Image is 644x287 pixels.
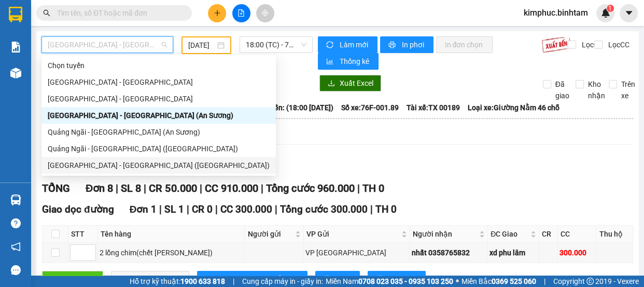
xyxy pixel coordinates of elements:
span: Miền Nam [326,276,453,287]
span: sync [326,41,335,49]
span: question-circle [11,218,21,228]
span: printer [388,41,397,49]
span: Hỗ trợ kỹ thuật: [130,276,225,287]
div: 2 lồng chim(chết [PERSON_NAME]) [100,247,243,258]
span: ĐC Giao [491,228,528,240]
th: Tên hàng [98,226,245,243]
span: copyright [586,278,594,285]
div: Chọn tuyến [41,57,276,74]
span: In DS [335,273,352,285]
img: 9k= [541,36,571,53]
span: Người gửi [247,228,292,240]
span: 18:00 (TC) - 76F-001.89 [246,37,306,53]
th: CR [539,226,558,243]
span: CR 50.000 [149,182,197,194]
span: file-add [237,9,245,17]
div: xd phu lâm [489,247,537,258]
span: | [260,182,263,194]
span: | [370,203,373,215]
img: icon-new-feature [601,8,610,18]
span: Sài Gòn - Quảng Ngãi (An Sương) [48,37,167,53]
span: plus [214,9,221,17]
span: down [87,254,93,260]
img: logo-vxr [9,7,22,22]
span: CC 910.000 [204,182,258,194]
button: file-add [232,4,250,22]
span: CC 300.000 [220,203,272,215]
strong: 0708 023 035 - 0935 103 250 [358,277,453,285]
div: Quảng Ngãi - Sài Gòn (An Sương) [41,124,276,140]
button: plus [208,4,226,22]
span: | [159,203,162,215]
div: Sài Gòn - Quảng Ngãi (Vạn Phúc) [41,157,276,174]
span: search [43,9,50,17]
span: caret-down [624,8,634,18]
strong: 1900 633 818 [180,277,225,285]
span: | [233,276,234,287]
span: CR 0 [192,203,213,215]
span: | [275,203,277,215]
span: Lọc CC [604,39,631,50]
span: message [11,265,21,275]
span: Lọc CR [578,39,605,50]
div: Quảng Ngãi - Sài Gòn (Vạn Phúc) [41,140,276,157]
span: | [144,182,146,194]
span: Loại xe: Giường Nằm 46 chỗ [468,102,559,113]
span: Giao dọc đường [42,203,114,215]
button: syncLàm mới [318,36,377,53]
span: | [544,276,545,287]
sup: 1 [607,5,614,12]
div: Chọn tuyến [48,60,270,71]
span: Đã giao [551,79,573,101]
img: warehouse-icon [10,68,21,79]
span: Đơn 8 [86,182,113,194]
span: download [328,80,335,88]
span: Cung cấp máy in - giấy in: [242,276,323,287]
span: Đơn 1 [130,203,157,215]
span: | [199,182,202,194]
div: Quảng Ngãi - [GEOGRAPHIC_DATA] ([GEOGRAPHIC_DATA]) [48,143,270,154]
span: TH 0 [362,182,384,194]
span: Chuyến: (18:00 [DATE]) [258,102,333,113]
div: nhất 0358765832 [412,247,486,258]
span: 1 [608,5,612,12]
div: Quảng Ngãi - Hà Nội [41,90,276,107]
div: Quảng Ngãi - [GEOGRAPHIC_DATA] (An Sương) [48,126,270,138]
span: VP Gửi [306,228,399,240]
span: Làm mới [339,39,369,50]
button: bar-chartThống kê [318,53,379,70]
span: Trên xe [617,79,639,101]
span: SL 1 [164,203,184,215]
span: | [116,182,118,194]
button: printerIn phơi [380,36,433,53]
button: In đơn chọn [436,36,493,53]
button: downloadXuất Excel [319,75,381,92]
input: 10/08/2025 [188,40,215,51]
div: 300.000 [559,247,594,258]
div: [GEOGRAPHIC_DATA] - [GEOGRAPHIC_DATA] [48,76,270,88]
span: Tổng cước 300.000 [280,203,368,215]
img: warehouse-icon [10,194,21,205]
div: VP [GEOGRAPHIC_DATA] [305,247,408,258]
span: kimphuc.binhtam [515,6,596,19]
strong: 0369 525 060 [492,277,536,285]
span: TỔNG [42,182,70,194]
span: SL 8 [121,182,141,194]
span: In biên lai [387,273,417,285]
button: caret-down [620,4,638,22]
span: Tổng cước 960.000 [265,182,354,194]
span: ⚪️ [456,279,459,283]
img: solution-icon [10,42,21,53]
span: In phơi [401,39,425,50]
span: Người nhận [413,228,477,240]
th: Thu hộ [596,226,633,243]
span: | [187,203,189,215]
td: VP Tân Bình [304,243,410,263]
span: Kho nhận [584,79,609,101]
span: aim [261,9,269,17]
div: Hà Nội - Quảng Ngãi [41,74,276,90]
span: Thống kê [339,56,370,67]
span: | [357,182,359,194]
div: [GEOGRAPHIC_DATA] - [GEOGRAPHIC_DATA] (An Sương) [48,110,270,121]
span: Increase Value [84,245,95,253]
